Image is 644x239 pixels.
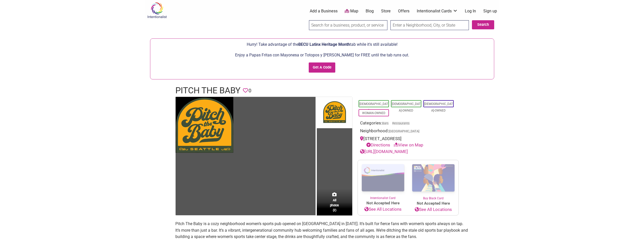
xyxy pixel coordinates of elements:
span: Not Accepted Here [408,201,459,206]
span: BECU Latinx Heritage Month [298,42,350,47]
a: Log In [465,8,476,14]
div: [STREET_ADDRESS] [360,136,456,148]
span: [GEOGRAPHIC_DATA] [389,130,419,133]
a: Add a Business [310,8,338,14]
img: Intentionalist [145,2,169,18]
a: Offers [398,8,409,14]
a: [URL][DOMAIN_NAME] [360,149,408,154]
a: [DEMOGRAPHIC_DATA]-Owned [392,102,421,112]
span: Not Accepted Here [358,200,408,206]
input: Enter a Neighborhood, City, or State [390,20,469,30]
a: Store [381,8,391,14]
input: Search for a business, product, or service [309,20,387,30]
a: See All Locations [408,206,459,213]
a: Sign up [483,8,497,14]
a: Bars [382,121,389,125]
a: Map [345,8,358,14]
a: View on Map [394,142,423,147]
a: [DEMOGRAPHIC_DATA]-Owned [424,102,453,112]
a: Restaurants [392,121,410,125]
img: Buy Black Card [408,160,459,196]
button: Search [472,20,494,29]
a: Woman-Owned [362,111,385,115]
span: 0 [248,87,251,95]
p: Enjoy a Papas Fritas con Mayonesa or Totopos y [PERSON_NAME] for FREE until the tab runs out. [153,52,491,58]
a: Intentionalist Card [358,160,408,200]
h1: Pitch The Baby [175,84,240,97]
span: All photos (2) [330,198,339,212]
a: See All Locations [358,206,408,213]
img: Pitch the Baby [176,97,233,153]
a: Blog [366,8,374,14]
div: Categories: [360,120,456,128]
div: Neighborhood: [360,128,456,136]
a: [DEMOGRAPHIC_DATA]-Owned [359,102,388,112]
a: Buy Black Card [408,160,459,201]
p: Hurry! Take advantage of the tab while it's still available! [153,41,491,48]
a: Intentionalist Cards [417,8,458,14]
img: Intentionalist Card [358,160,408,196]
a: Directions [366,142,390,147]
input: Get A Code [309,62,335,73]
